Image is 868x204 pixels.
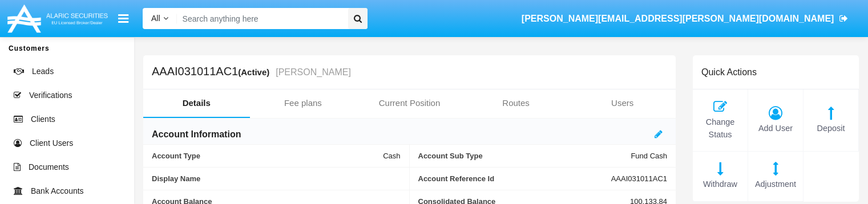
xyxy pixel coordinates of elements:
[152,128,241,141] h6: Account Information
[569,89,676,117] a: Users
[152,66,351,79] h5: AAAI031011AC1
[631,152,667,160] span: Fund Cash
[31,113,55,125] span: Clients
[177,8,344,29] input: Search
[143,13,177,25] a: All
[699,116,742,141] span: Change Status
[152,174,401,183] span: Display Name
[6,2,110,35] img: Logo image
[238,66,273,79] div: (Active)
[418,174,611,183] span: Account Reference Id
[699,178,742,191] span: Withdraw
[383,152,400,160] span: Cash
[516,3,854,35] a: [PERSON_NAME][EMAIL_ADDRESS][PERSON_NAME][DOMAIN_NAME]
[356,89,463,117] a: Current Position
[29,89,72,101] span: Verifications
[31,185,84,197] span: Bank Accounts
[754,123,797,135] span: Add User
[463,89,570,117] a: Routes
[701,67,757,77] h6: Quick Actions
[32,66,54,77] span: Leads
[152,152,383,160] span: Account Type
[809,123,853,135] span: Deposit
[143,89,250,117] a: Details
[611,174,667,183] span: AAAI031011AC1
[754,178,797,191] span: Adjustment
[151,14,160,23] span: All
[30,137,73,149] span: Client Users
[273,68,351,77] small: [PERSON_NAME]
[418,152,631,160] span: Account Sub Type
[522,14,834,23] span: [PERSON_NAME][EMAIL_ADDRESS][PERSON_NAME][DOMAIN_NAME]
[29,161,69,173] span: Documents
[250,89,357,117] a: Fee plans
